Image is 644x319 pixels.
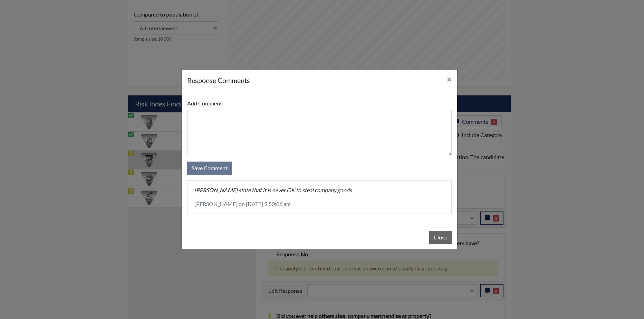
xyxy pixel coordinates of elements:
[194,200,444,208] p: [PERSON_NAME] on [DATE] 9:50:06 am
[194,186,444,194] p: [PERSON_NAME] state that it is never OK to steal company goods
[187,75,250,85] h5: response Comments
[447,74,452,84] span: ×
[441,70,457,89] button: Close
[187,162,232,175] button: Save Comment
[429,231,452,244] button: Close
[187,97,223,110] label: Add Comment:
